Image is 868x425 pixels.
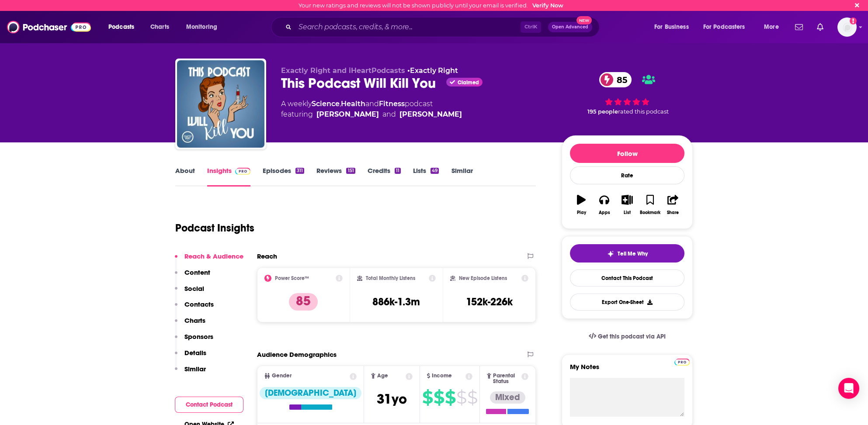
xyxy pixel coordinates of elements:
div: Bookmark [640,210,660,215]
a: Fitness [379,100,405,108]
h2: Power Score™ [275,275,309,281]
div: Rate [570,166,684,184]
span: Monitoring [186,21,217,33]
p: Social [184,284,204,293]
button: open menu [648,20,700,34]
button: tell me why sparkleTell Me Why [570,244,684,263]
div: [PERSON_NAME] [399,109,462,120]
a: Show notifications dropdown [792,20,806,35]
a: Lists49 [413,166,439,187]
span: Exactly Right and iHeartPodcasts [281,66,405,75]
a: Science [312,100,340,108]
img: This Podcast Will Kill You [177,60,264,148]
a: Similar [451,166,472,187]
div: 151 [346,168,355,174]
button: open menu [758,20,790,34]
button: Follow [570,144,684,163]
button: Apps [593,189,615,221]
button: Share [662,189,684,221]
button: Content [175,268,210,284]
a: Episodes311 [263,166,304,187]
img: Podchaser - Follow, Share and Rate Podcasts [7,19,91,35]
h2: Reach [257,252,277,260]
p: Similar [184,365,206,373]
a: Get this podcast via API [582,326,673,347]
button: Charts [175,316,205,332]
span: $ [422,390,433,404]
span: Tell Me Why [618,250,648,257]
p: Charts [184,316,205,325]
p: 85 [289,293,318,311]
span: Charts [150,21,169,33]
span: 85 [608,72,632,87]
a: InsightsPodchaser Pro [207,166,250,187]
span: and [365,100,379,108]
span: Income [432,373,452,379]
div: Play [577,210,586,215]
span: Podcasts [108,21,134,33]
label: My Notes [570,363,684,378]
div: Share [667,210,679,215]
button: Similar [175,365,206,381]
p: Content [184,268,210,276]
button: Reach & Audience [175,252,243,268]
button: open menu [102,20,146,34]
a: Pro website [674,357,690,366]
span: featuring [281,109,462,120]
div: [DEMOGRAPHIC_DATA] [260,387,361,399]
div: 11 [395,168,401,174]
button: Details [175,349,206,365]
span: rated this podcast [618,108,669,115]
span: 195 people [587,108,618,115]
h1: Podcast Insights [175,221,254,235]
button: Contacts [175,300,214,316]
p: Contacts [184,300,214,308]
span: $ [456,390,466,404]
a: Charts [145,20,174,34]
span: Get this podcast via API [598,333,666,340]
span: $ [467,390,477,404]
a: 85 [599,72,632,87]
span: For Business [654,21,689,33]
button: Open AdvancedNew [548,22,592,32]
a: Credits11 [368,166,401,187]
img: Podchaser Pro [235,168,250,175]
div: Search podcasts, credits, & more... [279,17,608,37]
input: Search podcasts, credits, & more... [295,20,521,34]
div: 311 [295,168,304,174]
span: Logged in as BretAita [837,17,857,37]
button: Contact Podcast [175,397,243,413]
div: [PERSON_NAME] [316,109,379,120]
span: $ [434,390,444,404]
button: Sponsors [175,332,213,349]
span: Parental Status [493,373,520,384]
span: More [764,21,779,33]
h3: 886k-1.3m [372,295,420,308]
span: For Podcasters [703,21,745,33]
p: Reach & Audience [184,252,243,260]
a: Verify Now [532,2,563,9]
span: 31 yo [377,390,407,408]
div: Open Intercom Messenger [838,378,859,399]
div: 85 195 peoplerated this podcast [562,66,693,121]
p: Sponsors [184,332,213,341]
img: tell me why sparkle [607,250,614,257]
span: Claimed [458,80,479,85]
button: open menu [180,20,229,34]
span: $ [445,390,455,404]
a: Health [341,100,365,108]
a: Show notifications dropdown [813,20,827,35]
button: Play [570,189,593,221]
a: Exactly Right [410,66,458,75]
img: Podchaser Pro [674,359,690,366]
button: Social [175,284,204,301]
div: Mixed [490,391,525,404]
h3: 152k-226k [466,295,513,308]
a: Contact This Podcast [570,270,684,287]
span: Ctrl K [521,21,541,33]
span: • [407,66,458,75]
span: Age [377,373,388,379]
div: Apps [599,210,610,215]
